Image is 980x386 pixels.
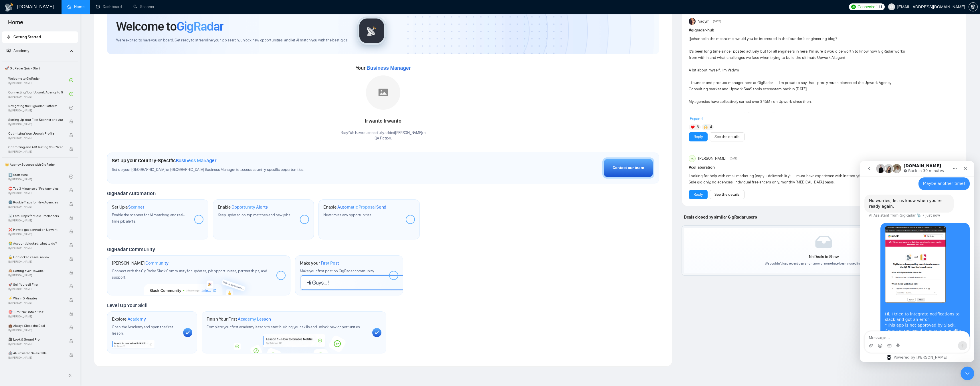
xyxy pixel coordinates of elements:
img: gigradar-logo.png [357,17,386,45]
p: QA Fiction . [341,136,426,141]
span: user [890,5,894,9]
span: [DATE] [713,19,721,24]
span: 🚀 Sell Yourself First [8,282,63,287]
span: Open the Academy and open the first lesson. [112,325,173,336]
span: [PERSON_NAME] [698,155,726,162]
img: academy-bg.png [229,334,358,353]
a: 1️⃣ Start HereBy[PERSON_NAME] [8,170,69,183]
span: Getting Started [13,35,41,39]
span: Automatic Proposal Send [337,204,386,210]
span: rocket [7,35,11,39]
h1: Set Up a [112,204,144,210]
span: Make your first post on GigRadar community. [300,269,374,273]
span: lock [69,119,73,123]
span: Complete your first academy lesson to start building your skills and unlock new opportunities. [207,325,361,329]
span: double-left [68,373,74,378]
span: lock [69,339,73,343]
span: [DATE] [730,156,737,161]
span: By [PERSON_NAME] [8,356,63,359]
span: 🙈 Getting over Upwork? [8,268,63,274]
span: Expand [690,116,703,121]
span: lock [69,257,73,261]
span: By [PERSON_NAME] [8,123,63,126]
span: Community [145,260,169,266]
img: placeholder.png [366,75,400,110]
span: No Deals to Show [809,254,839,259]
span: 👑 Agency Success with GigRadar [3,159,77,170]
span: By [PERSON_NAME] [8,219,63,222]
img: empty-box [815,236,832,248]
span: Set up your [GEOGRAPHIC_DATA] or [GEOGRAPHIC_DATA] Business Manager to access country-specific op... [112,167,437,173]
span: 6 [697,124,699,130]
span: By [PERSON_NAME] [8,205,63,209]
span: 🚀 GigRadar Quick Start [3,63,77,74]
span: lock [69,353,73,357]
span: Academy [13,48,29,53]
span: lock [69,202,73,206]
span: GigRadar Automation [107,190,155,197]
span: By [PERSON_NAME] [8,136,63,140]
img: upwork-logo.png [851,5,856,9]
div: Contact our team [613,165,644,171]
iframe: Intercom live chat [961,367,974,380]
a: dashboardDashboard [96,4,122,9]
img: ❤️ [691,125,695,129]
span: By [PERSON_NAME] [8,191,63,195]
img: 🙌 [704,125,708,129]
button: See the details [710,132,745,141]
button: Reply [689,190,708,199]
span: Never miss any opportunities. [323,213,372,217]
span: We couldn’t load recent deals right now or none have been closed in the last 30 days. [765,261,883,265]
span: By [PERSON_NAME] [8,329,63,332]
span: lock [69,271,73,275]
h1: # gigradar-hub [689,27,959,33]
span: Business Manager [176,157,217,164]
span: check-circle [69,175,73,179]
span: 😭 Account blocked: what to do? [8,241,63,246]
div: Irwanto Irwanto [341,116,426,126]
span: 🎯 Can't find matching jobs? [8,364,63,370]
span: By [PERSON_NAME] [8,315,63,318]
span: By [PERSON_NAME] [8,150,63,153]
span: By [PERSON_NAME] [8,246,63,250]
span: Academy [7,48,29,53]
span: lock [69,312,73,316]
span: 🎓 [746,112,751,117]
span: 4 [710,124,712,130]
span: Optimizing Your Upwork Profile [8,131,63,136]
span: Scanner [128,204,144,210]
span: By [PERSON_NAME] [8,274,63,277]
span: Enable the scanner for AI matching and real-time job alerts. [112,213,185,224]
span: ☠️ Fatal Traps for Solo Freelancers [8,213,63,219]
h1: Finish Your First [207,316,271,322]
h1: # collaboration [689,164,959,171]
span: By [PERSON_NAME] [8,260,63,263]
span: Connects: [858,4,875,10]
span: lock [69,284,73,288]
span: First Post [321,260,339,266]
span: fund-projection-screen [7,49,11,53]
span: lock [69,298,73,302]
img: Vadym [689,18,696,25]
li: Getting Started [2,31,78,43]
span: lock [69,133,73,137]
span: 🎯 Turn “No” into a “Yes” [8,309,63,315]
img: logo [5,3,14,12]
span: By [PERSON_NAME] [8,287,63,291]
button: Reply [689,132,708,141]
